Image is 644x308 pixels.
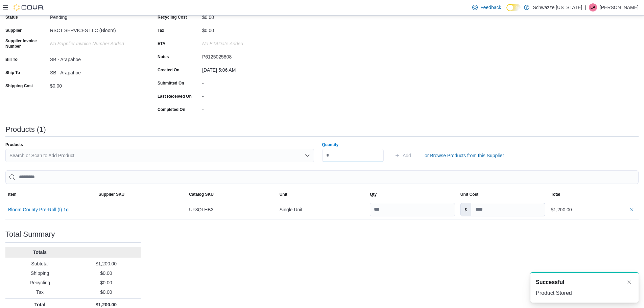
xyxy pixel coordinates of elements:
button: Open list of options [305,153,310,158]
label: Tax [158,28,164,33]
label: Products [5,142,23,147]
div: Libby Aragon [589,3,597,11]
p: Tax [8,289,72,295]
label: ETA [158,41,165,46]
p: Recycling [8,279,72,286]
p: Schwazze [US_STATE] [533,3,582,11]
span: Unit [280,192,287,197]
div: - [202,91,293,99]
button: Qty [367,189,458,200]
label: Shipping Cost [5,83,33,89]
p: Totals [8,249,72,256]
input: Dark Mode [506,4,521,11]
label: Recycling Cost [158,15,187,20]
span: LA [591,3,596,11]
p: $1,200.00 [74,301,138,308]
h3: Products (1) [5,125,46,134]
label: Last Received On [158,94,192,99]
p: Total [8,301,72,308]
button: Item [5,189,96,200]
span: Qty [370,192,377,197]
div: - [202,104,293,112]
button: Total [548,189,639,200]
span: Add [403,152,411,159]
button: Bloom County Pre-Roll (I) 1g [8,207,69,212]
span: Catalog SKU [189,192,214,197]
label: Ship To [5,70,20,75]
div: No Supplier Invoice Number added [50,38,141,46]
button: Catalog SKU [186,189,277,200]
button: Unit Cost [458,189,548,200]
label: Notes [158,54,169,60]
div: P6125025808 [202,51,293,60]
p: $1,200.00 [74,260,138,267]
div: $0.00 [202,25,293,33]
div: [DATE] 5:06 AM [202,65,293,73]
button: Add [392,149,414,162]
img: Cova [14,4,44,11]
p: Subtotal [8,260,72,267]
a: Feedback [470,1,504,14]
span: Item [8,192,17,197]
p: $0.00 [74,279,138,286]
label: Supplier [5,28,22,33]
button: or Browse Products from this Supplier [422,149,507,162]
div: $1,200.00 [551,206,636,214]
label: Created On [158,67,180,73]
span: Feedback [480,4,501,11]
div: $0.00 [50,80,141,89]
label: Supplier Invoice Number [5,38,47,49]
label: Completed On [158,107,185,112]
div: No ETADate added [202,38,293,46]
p: $0.00 [74,270,138,277]
div: RSCT SERVICES LLC (Bloom) [50,25,141,33]
label: Submitted On [158,80,184,86]
p: Shipping [8,270,72,277]
button: Unit [277,189,367,200]
div: Product Stored [536,289,633,297]
span: Supplier SKU [99,192,125,197]
h3: Total Summary [5,230,55,238]
button: Dismiss toast [625,278,633,286]
label: $ [461,203,471,216]
p: $0.00 [74,289,138,295]
p: [PERSON_NAME] [600,3,639,11]
span: Successful [536,278,564,286]
div: - [202,78,293,86]
p: | [585,3,586,11]
div: Notification [536,278,633,286]
button: Supplier SKU [96,189,187,200]
span: UF3QLHB3 [189,206,213,214]
div: SB - Arapahoe [50,67,141,75]
span: Unit Cost [460,192,478,197]
span: or Browse Products from this Supplier [425,152,504,159]
div: $0.00 [202,12,293,20]
div: SB - Arapahoe [50,54,141,62]
label: Quantity [322,142,339,147]
div: Pending [50,12,141,20]
div: Single Unit [277,203,367,216]
span: Total [551,192,560,197]
label: Status [5,15,18,20]
label: Bill To [5,57,18,62]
